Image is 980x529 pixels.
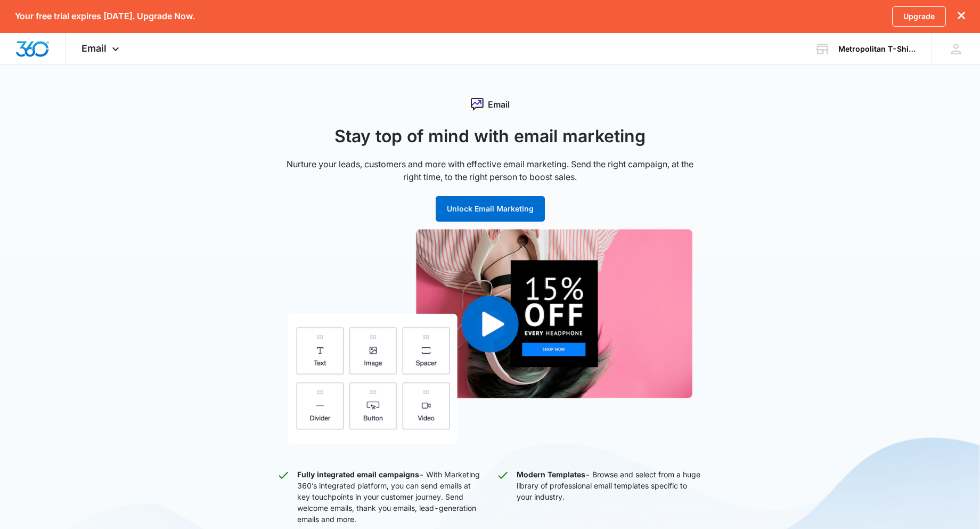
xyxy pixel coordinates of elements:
[517,470,590,479] strong: Modern Templates -
[892,6,946,27] a: Upgrade
[288,229,692,444] img: Email
[277,158,703,183] p: Nurture your leads, customers and more with effective email marketing. Send the right campaign, a...
[81,43,107,54] span: Email
[66,33,138,64] div: Email
[436,204,545,213] a: Unlock Email Marketing
[436,196,545,222] button: Unlock Email Marketing
[15,11,195,21] p: Your free trial expires [DATE]. Upgrade Now.
[277,98,703,111] div: Email
[838,45,916,53] div: account name
[277,124,703,149] h1: Stay top of mind with email marketing
[958,11,965,21] button: dismiss this dialog
[517,469,703,525] p: Browse and select from a huge library of professional email templates specific to your industry.
[297,470,424,479] strong: Fully integrated email campaigns -
[297,469,484,525] p: With Marketing 360’s integrated platform, you can send emails at key touchpoints in your customer...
